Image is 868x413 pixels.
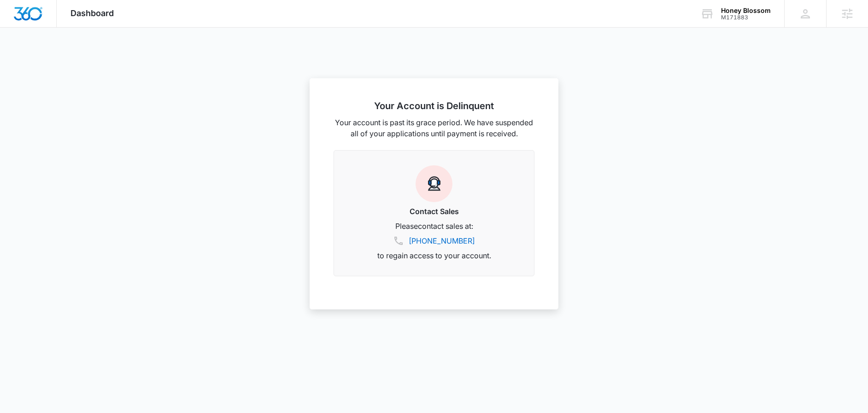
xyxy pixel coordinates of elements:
a: [PHONE_NUMBER] [409,235,475,246]
h2: Your Account is Delinquent [334,100,534,111]
span: Dashboard [70,8,114,18]
div: account id [721,14,771,21]
div: account name [721,7,771,14]
p: Please contact sales at: to regain access to your account. [345,221,523,261]
h3: Contact Sales [345,206,523,217]
p: Your account is past its grace period. We have suspended all of your applications until payment i... [334,117,534,139]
